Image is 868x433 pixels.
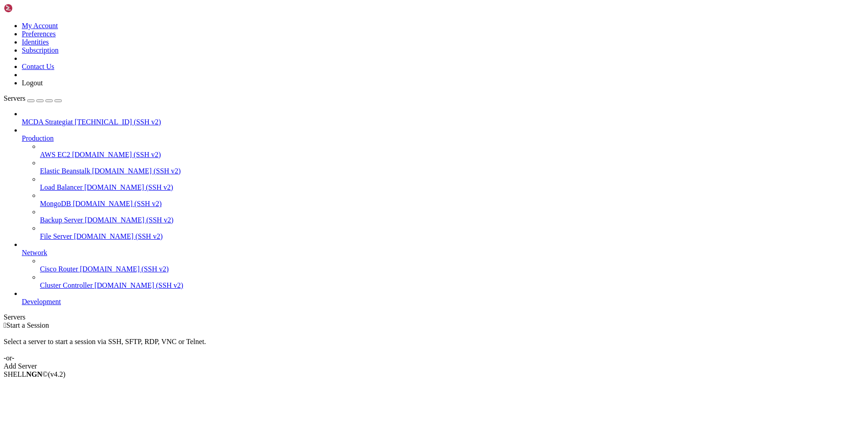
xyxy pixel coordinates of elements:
span: Cluster Controller [40,281,93,289]
span: Production [22,134,54,142]
span: AWS EC2 [40,151,70,158]
a: MCDA Strategiat [TECHNICAL_ID] (SSH v2) [22,118,864,126]
li: Backup Server [DOMAIN_NAME] (SSH v2) [40,208,864,224]
span: Cisco Router [40,265,78,273]
li: Cluster Controller [DOMAIN_NAME] (SSH v2) [40,273,864,290]
span: [DOMAIN_NAME] (SSH v2) [74,232,163,240]
a: Production [22,134,864,143]
li: AWS EC2 [DOMAIN_NAME] (SSH v2) [40,143,864,159]
li: MCDA Strategiat [TECHNICAL_ID] (SSH v2) [22,110,864,126]
span:  [4,321,6,329]
li: Cisco Router [DOMAIN_NAME] (SSH v2) [40,257,864,273]
li: Production [22,126,864,241]
span: [DOMAIN_NAME] (SSH v2) [84,183,173,191]
li: Elastic Beanstalk [DOMAIN_NAME] (SSH v2) [40,159,864,175]
a: Logout [22,79,43,87]
a: Cisco Router [DOMAIN_NAME] (SSH v2) [40,265,864,273]
a: Elastic Beanstalk [DOMAIN_NAME] (SSH v2) [40,167,864,175]
li: Network [22,241,864,290]
li: Load Balancer [DOMAIN_NAME] (SSH v2) [40,175,864,192]
a: Development [22,298,864,306]
a: AWS EC2 [DOMAIN_NAME] (SSH v2) [40,151,864,159]
div: Select a server to start a session via SSH, SFTP, RDP, VNC or Telnet. -or- [4,330,864,362]
span: File Server [40,232,72,240]
a: File Server [DOMAIN_NAME] (SSH v2) [40,232,864,241]
li: Development [22,290,864,306]
li: MongoDB [DOMAIN_NAME] (SSH v2) [40,192,864,208]
div: Add Server [4,362,864,370]
span: [DOMAIN_NAME] (SSH v2) [85,216,174,224]
a: Network [22,249,864,257]
b: NGN [26,370,43,378]
img: Shellngn [4,4,56,13]
a: My Account [22,22,58,30]
div: Servers [4,313,864,321]
a: Cluster Controller [DOMAIN_NAME] (SSH v2) [40,281,864,290]
span: [DOMAIN_NAME] (SSH v2) [73,200,162,207]
span: [TECHNICAL_ID] (SSH v2) [74,118,161,126]
a: Backup Server [DOMAIN_NAME] (SSH v2) [40,216,864,224]
span: [DOMAIN_NAME] (SSH v2) [72,151,161,158]
span: [DOMAIN_NAME] (SSH v2) [80,265,169,273]
a: Preferences [22,30,56,38]
span: SHELL © [4,370,65,378]
li: File Server [DOMAIN_NAME] (SSH v2) [40,224,864,241]
span: Network [22,249,47,256]
span: Load Balancer [40,183,83,191]
span: Elastic Beanstalk [40,167,90,175]
a: Load Balancer [DOMAIN_NAME] (SSH v2) [40,183,864,192]
a: MongoDB [DOMAIN_NAME] (SSH v2) [40,200,864,208]
a: Identities [22,38,49,46]
span: Servers [4,94,25,102]
span: MCDA Strategiat [22,118,73,126]
span: [DOMAIN_NAME] (SSH v2) [92,167,181,175]
span: Start a Session [6,321,49,329]
a: Contact Us [22,63,54,70]
span: Backup Server [40,216,83,224]
span: MongoDB [40,200,71,207]
a: Servers [4,94,62,102]
a: Subscription [22,46,59,54]
span: Development [22,298,61,305]
span: [DOMAIN_NAME] (SSH v2) [94,281,183,289]
span: 4.2.0 [48,370,66,378]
